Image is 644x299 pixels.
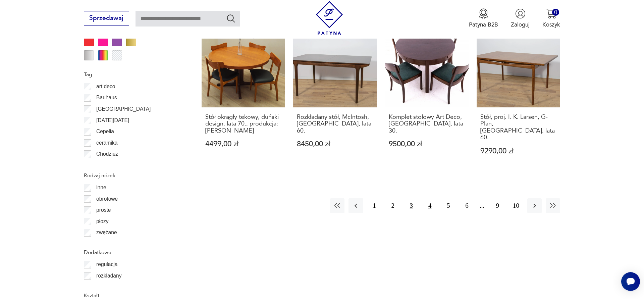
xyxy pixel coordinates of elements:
p: płozy [96,217,108,226]
h3: Stół okrągły tekowy, duński design, lata 70., produkcja: [PERSON_NAME] [205,114,282,134]
img: Ikona koszyka [546,8,556,19]
a: Komplet stołowy Art Deco, Polska, lata 30.Komplet stołowy Art Deco, [GEOGRAPHIC_DATA], lata 30.95... [385,23,469,170]
button: Zaloguj [511,8,530,29]
p: proste [96,206,111,214]
p: art deco [96,82,115,91]
p: inne [96,183,106,192]
button: 5 [441,198,455,213]
p: 8450,00 zł [297,141,373,148]
p: Tag [84,70,182,79]
p: Cepelia [96,127,114,136]
p: [GEOGRAPHIC_DATA] [96,105,151,113]
button: 3 [404,198,419,213]
p: Patyna B2B [469,21,498,29]
button: 6 [460,198,474,213]
h3: Rozkładany stół, McIntosh, [GEOGRAPHIC_DATA], lata 60. [297,114,373,134]
p: Zaloguj [511,21,530,29]
button: 9 [490,198,505,213]
p: Rodzaj nóżek [84,171,182,180]
button: Szukaj [226,13,236,23]
h3: Stół, proj. I. K. Larsen, G-Plan, [GEOGRAPHIC_DATA], lata 60. [480,114,557,141]
a: Rozkładany stół, McIntosh, Wielka Brytania, lata 60.Rozkładany stół, McIntosh, [GEOGRAPHIC_DATA],... [293,23,377,170]
a: Stół okrągły tekowy, duński design, lata 70., produkcja: DaniaStół okrągły tekowy, duński design,... [202,23,285,170]
img: Ikona medalu [478,8,489,19]
a: Ikona medaluPatyna B2B [469,8,498,29]
button: Patyna B2B [469,8,498,29]
p: ceramika [96,139,117,147]
a: Sprzedawaj [84,16,129,21]
h3: Komplet stołowy Art Deco, [GEOGRAPHIC_DATA], lata 30. [389,114,465,134]
button: Sprzedawaj [84,11,129,26]
img: Ikonka użytkownika [515,8,526,19]
p: Dodatkowe [84,248,182,257]
button: 10 [509,198,523,213]
p: 9500,00 zł [389,141,465,148]
p: Koszyk [542,21,560,29]
button: 4 [423,198,437,213]
button: 2 [386,198,400,213]
div: 0 [552,9,559,16]
p: zwężane [96,228,117,237]
img: Patyna - sklep z meblami i dekoracjami vintage [313,1,346,35]
iframe: Smartsupp widget button [621,272,640,291]
button: 1 [367,198,382,213]
p: 9290,00 zł [480,148,557,155]
p: 4499,00 zł [205,141,282,148]
a: Stół, proj. I. K. Larsen, G-Plan, Wielka Brytania, lata 60.Stół, proj. I. K. Larsen, G-Plan, [GEO... [477,23,560,170]
p: Chodzież [96,150,118,158]
button: 0Koszyk [542,8,560,29]
p: [DATE][DATE] [96,116,129,125]
p: Ćmielów [96,161,116,170]
p: Bauhaus [96,93,117,102]
p: obrotowe [96,195,118,203]
p: regulacja [96,260,117,269]
p: rozkładany [96,271,121,280]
